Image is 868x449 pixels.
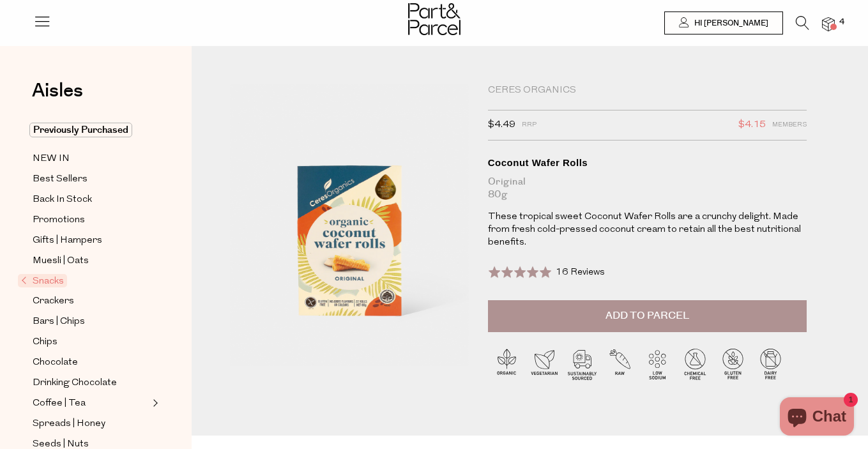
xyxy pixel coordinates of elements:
a: Previously Purchased [33,123,149,138]
a: 4 [822,17,835,31]
span: Gifts | Hampers [33,233,102,248]
span: Promotions [33,213,85,228]
a: Coffee | Tea [33,395,149,411]
div: Ceres Organics [488,84,807,97]
span: Spreads | Honey [33,416,105,432]
a: Best Sellers [33,171,149,187]
inbox-online-store-chat: Shopify online store chat [776,397,858,439]
img: Part&Parcel [408,3,461,35]
button: Add to Parcel [488,300,807,332]
a: Crackers [33,293,149,309]
span: $4.49 [488,117,515,133]
span: Members [772,117,807,133]
span: Chocolate [33,355,78,370]
span: Chips [33,335,57,350]
span: 16 Reviews [556,268,605,277]
a: Aisles [32,81,83,113]
img: P_P-ICONS-Live_Bec_V11_Raw.svg [601,345,639,383]
span: Snacks [18,274,67,287]
span: Bars | Chips [33,314,85,330]
img: P_P-ICONS-Live_Bec_V11_Sustainable_Sourced.svg [563,345,601,383]
span: Previously Purchased [29,123,132,137]
a: Drinking Chocolate [33,375,149,391]
a: Spreads | Honey [33,416,149,432]
span: Add to Parcel [605,308,689,323]
span: Hi [PERSON_NAME] [691,18,768,29]
a: Muesli | Oats [33,253,149,269]
span: Drinking Chocolate [33,376,117,391]
img: P_P-ICONS-Live_Bec_V11_Low_Sodium.svg [639,345,676,383]
img: P_P-ICONS-Live_Bec_V11_Dairy_Free.svg [752,345,789,383]
img: P_P-ICONS-Live_Bec_V11_Gluten_Free.svg [714,345,752,383]
a: Gifts | Hampers [33,232,149,248]
div: Coconut Wafer Rolls [488,156,807,169]
a: Chocolate [33,354,149,370]
span: Aisles [32,77,83,105]
button: Expand/Collapse Coffee | Tea [149,395,158,411]
a: Bars | Chips [33,314,149,330]
a: Back In Stock [33,192,149,208]
a: NEW IN [33,151,149,167]
span: 4 [836,17,848,28]
a: Chips [33,334,149,350]
span: RRP [522,117,537,133]
a: Snacks [21,273,149,289]
div: Original 80g [488,176,807,201]
span: Back In Stock [33,192,92,208]
img: P_P-ICONS-Live_Bec_V11_Organic.svg [488,345,526,383]
span: Muesli | Oats [33,254,89,269]
a: Promotions [33,212,149,228]
span: NEW IN [33,151,70,167]
p: These tropical sweet Coconut Wafer Rolls are a crunchy delight. Made from fresh cold-pressed coco... [488,211,807,249]
a: Hi [PERSON_NAME] [664,11,783,34]
span: Crackers [33,294,74,309]
span: Best Sellers [33,172,88,187]
span: Coffee | Tea [33,396,86,411]
img: P_P-ICONS-Live_Bec_V11_Vegetarian.svg [526,345,563,383]
img: P_P-ICONS-Live_Bec_V11_Chemical_Free.svg [676,345,714,383]
span: $4.15 [738,117,766,133]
